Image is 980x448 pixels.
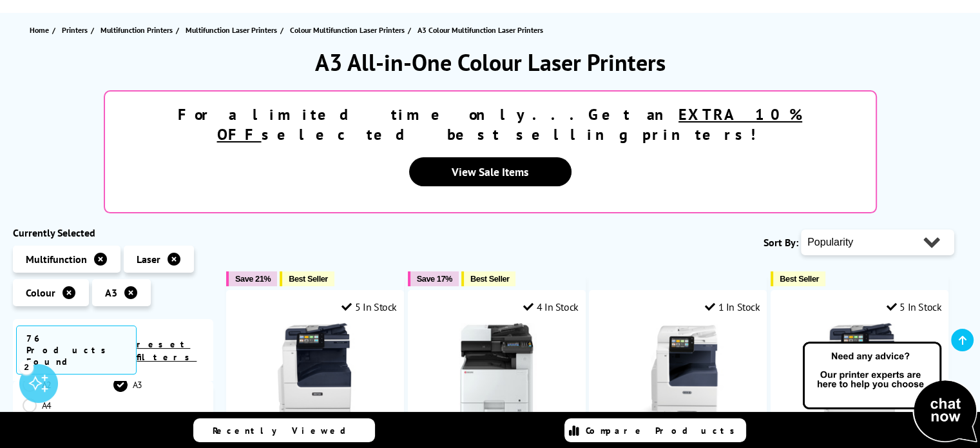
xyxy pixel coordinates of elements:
[564,418,746,442] a: Compare Products
[217,104,803,144] u: EXTRA 10% OFF
[470,274,510,284] span: Best Seller
[62,23,91,37] a: Printers
[26,286,55,299] span: Colour
[19,360,34,374] div: 2
[780,274,819,284] span: Best Seller
[448,323,545,420] img: Kyocera ECOSYS M8124cidn
[113,378,204,392] a: A3
[137,338,197,363] a: reset filters
[213,425,359,436] span: Recently Viewed
[186,23,277,37] span: Multifunction Laser Printers
[226,271,277,286] button: Save 21%
[764,236,798,249] span: Sort By:
[178,104,802,144] strong: For a limited time only...Get an selected best selling printers!
[101,23,176,37] a: Multifunction Printers
[193,418,375,442] a: Recently Viewed
[586,425,742,436] span: Compare Products
[267,409,363,422] a: Xerox VersaLink C7120DN
[13,226,213,239] div: Currently Selected
[417,274,452,284] span: Save 17%
[289,274,328,284] span: Best Seller
[101,23,173,37] span: Multifunction Printers
[448,409,545,422] a: Kyocera ECOSYS M8124cidn
[705,300,760,313] div: 1 In Stock
[409,157,572,186] a: View Sale Items
[811,323,908,420] img: Xerox VersaLink C7120DNW
[16,326,137,375] span: 76 Products Found
[137,253,160,266] span: Laser
[290,23,408,37] a: Colour Multifunction Laser Printers
[800,340,980,445] img: Open Live Chat window
[290,23,405,37] span: Colour Multifunction Laser Printers
[523,300,579,313] div: 4 In Stock
[267,323,363,420] img: Xerox VersaLink C7120DN
[26,253,87,266] span: Multifunction
[30,23,52,37] a: Home
[186,23,280,37] a: Multifunction Laser Printers
[23,398,113,413] a: A4
[23,378,113,392] a: A2
[235,274,271,284] span: Save 21%
[62,23,88,37] span: Printers
[105,286,117,299] span: A3
[341,300,397,313] div: 5 In Stock
[418,25,543,35] span: A3 Colour Multifunction Laser Printers
[887,300,942,313] div: 5 In Stock
[461,271,516,286] button: Best Seller
[771,271,825,286] button: Best Seller
[629,323,726,420] img: Xerox VersaLink C7020DNW
[13,47,967,77] h1: A3 All-in-One Colour Laser Printers
[408,271,459,286] button: Save 17%
[629,409,726,422] a: Xerox VersaLink C7020DNW
[280,271,334,286] button: Best Seller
